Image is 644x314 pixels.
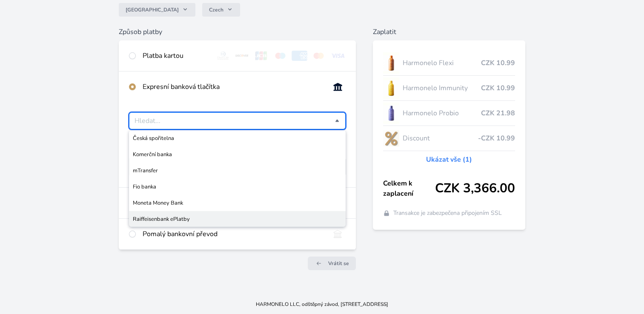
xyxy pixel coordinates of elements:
[403,133,478,143] span: Discount
[481,108,515,118] span: CZK 21.98
[133,134,342,143] span: Česká spořitelna
[272,51,288,61] img: maestro.svg
[119,3,195,17] button: [GEOGRAPHIC_DATA]
[133,166,342,175] span: mTransfer
[133,199,342,207] span: Moneta Money Bank
[481,83,515,93] span: CZK 10.99
[383,128,399,149] img: discount-lo.png
[119,27,356,37] h6: Způsob platby
[383,77,399,99] img: IMMUNITY_se_stinem_x-lo.jpg
[129,112,346,129] div: Vyberte svou banku
[143,229,323,239] div: Pomalý bankovní převod
[311,51,326,61] img: mc.svg
[426,154,472,165] a: Ukázat vše (1)
[253,51,269,61] img: jcb.svg
[481,58,515,68] span: CZK 10.99
[478,133,515,143] span: -CZK 10.99
[135,116,335,126] input: Česká spořitelnaKomerční bankamTransferFio bankaMoneta Money BankRaiffeisenbank ePlatby
[143,82,323,92] div: Expresní banková tlačítka
[373,27,525,37] h6: Zaplatit
[330,229,346,239] img: bankTransfer_IBAN.svg
[133,183,342,191] span: Fio banka
[234,51,250,61] img: discover.svg
[209,6,223,13] span: Czech
[133,215,342,223] span: Raiffeisenbank ePlatby
[215,51,231,61] img: diners.svg
[403,58,481,68] span: Harmonelo Flexi
[126,6,179,13] span: [GEOGRAPHIC_DATA]
[403,83,481,93] span: Harmonelo Immunity
[330,82,346,92] img: onlineBanking_CZ.svg
[133,150,342,159] span: Komerční banka
[383,178,435,199] span: Celkem k zaplacení
[393,209,502,217] span: Transakce je zabezpečena připojením SSL
[308,257,356,270] a: Vrátit se
[202,3,240,17] button: Czech
[330,51,346,61] img: visa.svg
[435,181,515,196] span: CZK 3,366.00
[143,51,209,61] div: Platba kartou
[403,108,481,118] span: Harmonelo Probio
[328,260,349,267] span: Vrátit se
[292,51,307,61] img: amex.svg
[383,103,399,124] img: CLEAN_PROBIO_se_stinem_x-lo.jpg
[383,52,399,74] img: CLEAN_FLEXI_se_stinem_x-hi_(1)-lo.jpg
